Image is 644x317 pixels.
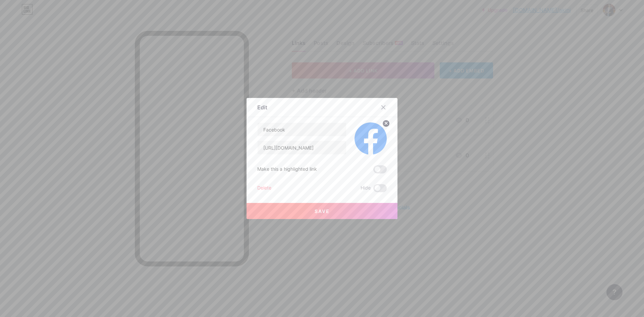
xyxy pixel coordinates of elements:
[257,165,317,173] div: Make this a highlighted link
[315,208,330,214] span: Save
[355,122,387,155] img: link_thumbnail
[258,141,346,154] input: URL
[361,184,371,192] span: Hide
[258,123,346,136] input: Title
[257,103,267,111] div: Edit
[257,184,271,192] div: Delete
[247,203,397,219] button: Save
